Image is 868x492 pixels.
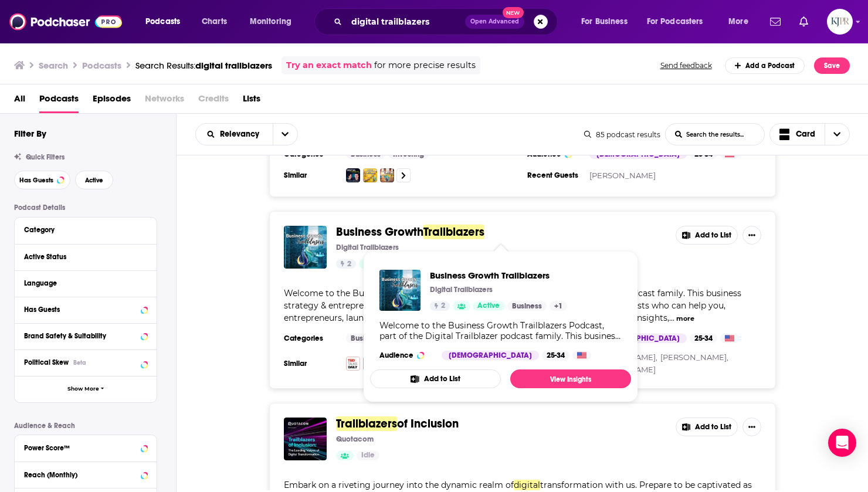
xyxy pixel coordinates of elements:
[286,59,372,72] a: Try an exact match
[336,225,423,239] span: Business Growth
[284,288,422,298] span: Welcome to the Business Growth
[24,471,137,479] div: Reach (Monthly)
[284,334,337,343] h3: Categories
[473,301,504,311] a: Active
[363,168,377,182] img: Personal Development Trailblazers Podcast
[346,334,385,343] a: Business
[250,13,291,30] span: Monitoring
[769,123,850,145] h2: Choose View
[639,12,720,31] button: open menu
[676,418,738,436] button: Add to List
[430,270,567,281] a: Business Growth Trailblazers
[690,334,717,343] div: 25-34
[374,59,476,72] span: for more precise results
[24,358,69,367] span: Political Skew
[742,418,761,436] button: Show More Button
[347,259,351,270] span: 2
[24,440,147,454] button: Power Score™
[284,359,337,368] h3: Similar
[85,177,103,184] span: Active
[379,320,622,341] div: Welcome to the Business Growth Trailblazers Podcast, part of the Digital Trailblazer podcast fami...
[660,352,728,362] a: [PERSON_NAME],
[14,203,157,212] p: Podcast Details
[15,376,157,402] button: Show More
[284,418,327,460] img: Trailblazers of Inclusion
[24,276,147,290] button: Language
[380,168,394,182] img: Health and Wellness Trailblazers
[24,467,147,481] button: Reach (Monthly)
[657,60,716,70] button: Send feedback
[346,168,360,182] img: Digital Trailblazer Podcast
[336,243,399,252] p: Digital Trailblazers
[430,285,493,294] p: Digital Trailblazers
[465,15,524,29] button: Open AdvancedNew
[137,12,195,31] button: open menu
[284,226,327,269] a: Business Growth Trailblazers
[145,89,184,113] span: Networks
[795,12,813,32] a: Show notifications dropdown
[336,259,356,269] a: 2
[14,89,25,113] a: All
[430,301,450,311] a: 2
[284,288,741,323] span: Trailblazer podcast family. This business strategy & entrepreneurship podcast is dedicated to bri...
[24,355,147,369] button: Political SkewBeta
[589,334,687,343] div: [DEMOGRAPHIC_DATA]
[24,302,147,317] button: Has Guests
[796,130,815,138] span: Card
[336,418,459,430] a: Trailblazersof Inclusion
[24,444,137,452] div: Power Score™
[24,306,137,314] div: Has Guests
[423,225,484,239] span: Trailblazers
[195,123,298,145] h2: Choose List sort
[75,171,113,189] button: Active
[67,386,99,392] span: Show More
[441,300,445,312] span: 2
[24,222,147,237] button: Category
[370,369,501,388] button: Add to List
[145,13,180,30] span: Podcasts
[765,12,785,32] a: Show notifications dropdown
[589,171,656,180] a: [PERSON_NAME]
[346,357,360,371] a: TED Talks Daily
[73,359,86,367] div: Beta
[325,8,569,35] div: Search podcasts, credits, & more...
[284,171,337,180] h3: Similar
[273,124,297,145] button: open menu
[477,300,500,312] span: Active
[503,7,524,18] span: New
[676,314,694,324] button: more
[24,328,147,343] button: Brand Safety & Suitability
[39,60,68,71] h3: Search
[728,13,748,30] span: More
[39,89,79,113] span: Podcasts
[814,57,850,74] button: Save
[24,279,140,287] div: Language
[827,9,853,35] button: Show profile menu
[196,130,273,138] button: open menu
[93,89,131,113] a: Episodes
[336,416,397,431] span: Trailblazers
[19,177,53,184] span: Has Guests
[9,11,122,33] a: Podchaser - Follow, Share and Rate Podcasts
[26,153,65,161] span: Quick Filters
[725,57,805,74] a: Add a Podcast
[24,249,147,264] button: Active Status
[82,60,121,71] h3: Podcasts
[336,226,484,239] a: Business GrowthTrailblazers
[573,12,642,31] button: open menu
[510,369,631,388] a: View Insights
[242,12,307,31] button: open menu
[514,480,540,490] span: digital
[347,12,465,31] input: Search podcasts, credits, & more...
[542,351,569,360] div: 25-34
[742,226,761,245] button: Show More Button
[470,19,519,25] span: Open Advanced
[669,313,674,323] span: ...
[828,429,856,457] div: Open Intercom Messenger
